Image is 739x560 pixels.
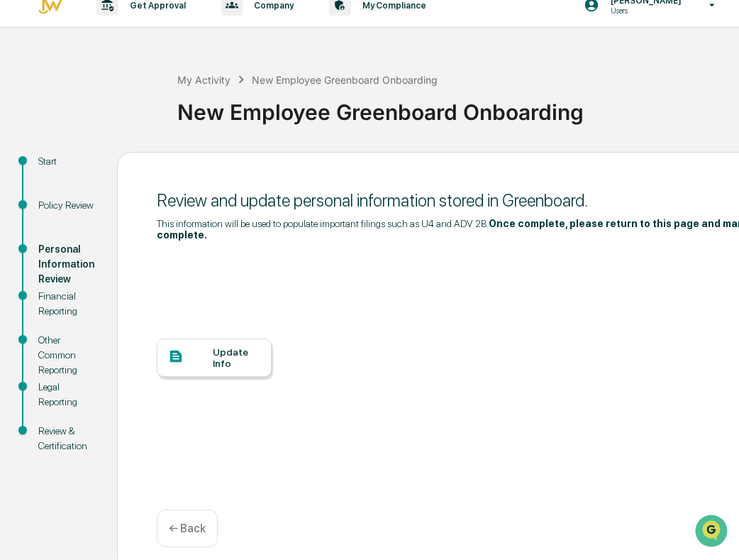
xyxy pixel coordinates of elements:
[37,65,234,79] input: Clear
[177,74,230,86] div: My Activity
[14,207,26,219] div: 🔎
[9,200,95,226] a: 🔎Data Lookup
[38,198,94,213] div: Policy Review
[48,123,179,134] div: We're available if you need us!
[97,173,182,199] a: 🗄️Attestations
[38,333,94,378] div: Other Common Reporting
[38,242,94,287] div: Personal Information Review
[9,173,97,199] a: 🖐️Preclearance
[28,206,89,220] span: Data Lookup
[252,74,438,86] div: New Employee Greenboard Onboarding
[103,180,114,192] div: 🗄️
[100,240,172,251] a: Powered byPylon
[241,113,258,130] button: Start new chat
[169,522,206,535] p: ← Back
[177,88,732,125] div: New Employee Greenboard Onboarding
[38,380,94,410] div: Legal Reporting
[28,179,91,193] span: Preclearance
[117,179,176,193] span: Attestations
[38,424,94,454] div: Review & Certification
[694,513,732,551] iframe: Open customer support
[141,241,172,251] span: Pylon
[213,346,260,369] div: Update Info
[14,109,40,134] img: 1746055101610-c473b297-6a78-478c-a979-82029cc54cd1
[599,6,689,16] p: Users
[38,154,94,169] div: Start
[48,109,233,123] div: Start new chat
[14,30,258,53] p: How can we help?
[38,289,94,319] div: Financial Reporting
[14,180,26,192] div: 🖐️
